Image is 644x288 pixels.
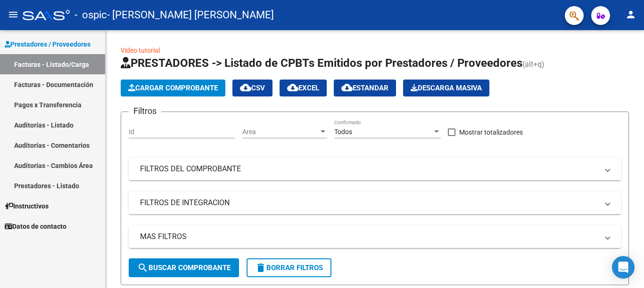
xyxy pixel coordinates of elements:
[5,201,49,211] span: Instructivos
[107,5,274,25] span: - [PERSON_NAME] [PERSON_NAME]
[334,80,396,96] button: Estandar
[522,60,545,69] span: (alt+q)
[137,262,149,273] mat-icon: search
[129,192,621,214] mat-expansion-panel-header: FILTROS DE INTEGRACION
[334,128,352,136] span: Todos
[121,56,522,70] span: PRESTADORES -> Listado de CPBTs Emitidos por Prestadores / Proveedores
[403,80,489,96] button: Descarga Masiva
[5,221,66,232] span: Datos de contacto
[459,127,523,138] span: Mostrar totalizadores
[403,80,489,96] app-download-masive: Descarga masiva de comprobantes (adjuntos)
[255,264,323,272] span: Borrar Filtros
[129,104,161,118] h3: Filtros
[341,84,388,92] span: Estandar
[625,9,636,20] mat-icon: person
[74,5,107,25] span: - ospic
[129,258,239,277] button: Buscar Comprobante
[140,198,598,208] mat-panel-title: FILTROS DE INTEGRACION
[612,256,635,279] div: Open Intercom Messenger
[240,84,265,92] span: CSV
[137,264,231,272] span: Buscar Comprobante
[121,80,225,96] button: Cargar Comprobante
[140,232,598,242] mat-panel-title: MAS FILTROS
[5,39,91,49] span: Prestadores / Proveedores
[121,47,160,54] a: Video tutorial
[255,262,266,273] mat-icon: delete
[341,82,353,93] mat-icon: cloud_download
[287,82,298,93] mat-icon: cloud_download
[140,164,598,174] mat-panel-title: FILTROS DEL COMPROBANTE
[232,80,272,96] button: CSV
[129,158,621,180] mat-expansion-panel-header: FILTROS DEL COMPROBANTE
[242,128,319,136] span: Area
[129,225,621,248] mat-expansion-panel-header: MAS FILTROS
[240,82,251,93] mat-icon: cloud_download
[287,84,319,92] span: EXCEL
[8,9,19,20] mat-icon: menu
[411,84,482,92] span: Descarga Masiva
[247,258,331,277] button: Borrar Filtros
[280,80,327,96] button: EXCEL
[128,84,218,92] span: Cargar Comprobante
